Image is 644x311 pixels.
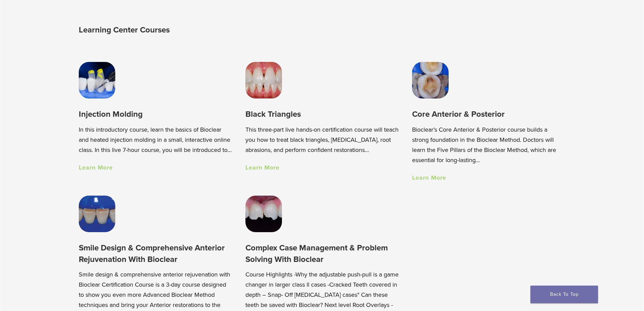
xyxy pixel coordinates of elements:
h2: Learning Center Courses [79,22,324,38]
h3: Core Anterior & Posterior [412,109,565,120]
h3: Black Triangles [245,109,399,120]
a: Learn More [245,164,280,171]
a: Learn More [79,164,113,171]
p: Bioclear’s Core Anterior & Posterior course builds a strong foundation in the Bioclear Method. Do... [412,125,565,165]
p: In this introductory course, learn the basics of Bioclear and heated injection molding in a small... [79,125,232,155]
h3: Smile Design & Comprehensive Anterior Rejuvenation With Bioclear [79,242,232,265]
a: Back To Top [530,286,598,303]
h3: Complex Case Management & Problem Solving With Bioclear [245,242,399,265]
p: This three-part live hands-on certification course will teach you how to treat black triangles, [... [245,125,399,155]
a: Learn More [412,174,446,181]
h3: Injection Molding [79,109,232,120]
